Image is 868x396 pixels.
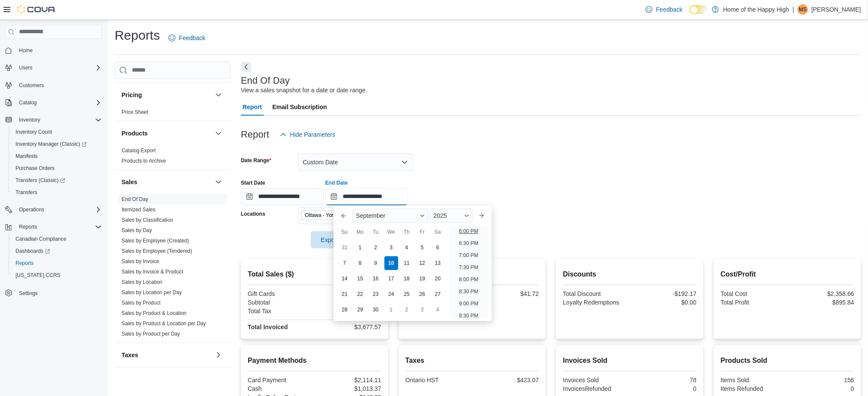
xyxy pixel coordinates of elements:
[248,269,381,280] h2: Total Sales ($)
[474,377,539,383] div: $423.07
[122,248,192,255] span: Sales by Employee (Tendered)
[241,211,265,217] label: Locations
[19,223,37,230] span: Reports
[799,4,807,15] span: MS
[12,187,41,198] a: Transfers
[248,355,381,366] h2: Payment Methods
[400,241,414,255] div: day-4
[434,212,447,219] span: 2025
[19,99,37,106] span: Catalog
[431,287,445,301] div: day-27
[721,385,786,392] div: Items Refunded
[248,377,313,383] div: Card Payment
[12,258,37,268] a: Reports
[122,351,138,359] h3: Taxes
[122,258,159,264] a: Sales by Invoice
[16,129,52,135] span: Inventory Count
[122,351,212,359] button: Taxes
[241,62,251,72] button: Next
[122,178,137,186] h3: Sales
[115,145,231,170] div: Products
[353,287,367,301] div: day-22
[276,126,339,143] button: Hide Parameters
[415,241,429,255] div: day-5
[789,377,854,383] div: 156
[316,299,381,306] div: $3,254.50
[19,47,33,54] span: Home
[9,233,105,245] button: Canadian Compliance
[723,4,789,15] p: Home of the Happy High
[369,287,383,301] div: day-23
[337,209,351,223] button: Previous Month
[9,138,105,150] a: Inventory Manager (Classic)
[12,139,90,149] a: Inventory Manager (Classic)
[122,227,152,233] a: Sales by Day
[16,80,102,91] span: Customers
[16,115,44,125] button: Inventory
[415,225,429,239] div: Fr
[16,165,55,172] span: Purchase Orders
[122,279,162,285] a: Sales by Location
[213,177,224,187] button: Sales
[337,240,446,317] div: September, 2025
[2,204,105,216] button: Operations
[122,227,152,234] span: Sales by Day
[16,45,102,56] span: Home
[122,269,183,275] a: Sales by Invoice & Product
[272,98,327,116] span: Email Subscription
[248,290,313,297] div: Gift Cards
[122,91,142,99] h3: Pricing
[122,330,180,337] span: Sales by Product per Day
[16,153,37,160] span: Manifests
[122,91,212,99] button: Pricing
[122,268,183,275] span: Sales by Invoice & Product
[16,204,48,215] button: Operations
[122,109,148,115] a: Price Sheet
[248,308,313,314] div: Total Tax
[301,211,383,220] span: Ottawa - York Street - Fire & Flower
[122,321,206,327] a: Sales by Product & Location per Day
[789,290,854,297] div: $2,358.66
[122,196,148,202] a: End Of Day
[16,141,87,148] span: Inventory Manager (Classic)
[369,303,383,317] div: day-30
[415,303,429,317] div: day-3
[16,272,60,279] span: [US_STATE] CCRS
[213,128,224,138] button: Products
[369,272,383,286] div: day-16
[406,355,539,366] h2: Taxes
[16,45,36,56] a: Home
[179,34,205,42] span: Feedback
[122,289,182,296] span: Sales by Location per Day
[12,163,102,173] span: Purchase Orders
[456,299,482,309] li: 9:00 PM
[325,188,408,205] input: Press the down key to enter a popover containing a calendar. Press the escape key to close the po...
[456,274,482,285] li: 8:00 PM
[12,234,102,244] span: Canadian Compliance
[721,355,854,366] h2: Products Sold
[431,241,445,255] div: day-6
[338,303,352,317] div: day-28
[9,150,105,162] button: Manifests
[798,4,808,15] div: Matthew Sheculski
[2,97,105,109] button: Catalog
[122,207,156,213] a: Itemized Sales
[9,245,105,257] a: Dashboards
[475,209,488,223] button: Next month
[563,385,628,392] div: InvoicesRefunded
[563,290,628,297] div: Total Discount
[16,177,65,184] span: Transfers (Classic)
[642,1,686,18] a: Feedback
[16,288,41,299] a: Settings
[122,279,162,286] span: Sales by Location
[122,158,166,164] a: Products to Archive
[19,82,44,89] span: Customers
[122,157,166,164] span: Products to Archive
[213,350,224,360] button: Taxes
[721,290,786,297] div: Total Cost
[12,270,102,280] span: Washington CCRS
[369,241,383,255] div: day-2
